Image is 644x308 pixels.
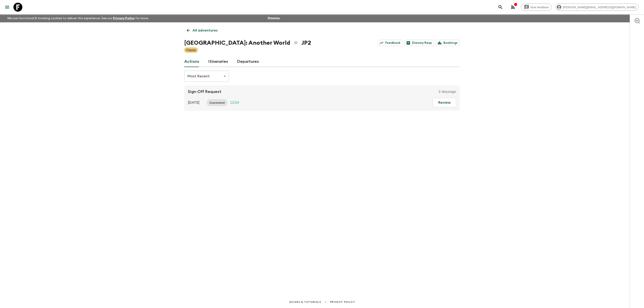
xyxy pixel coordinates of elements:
[230,100,239,105] p: 11 / 14
[330,300,355,304] a: Privacy Policy
[267,15,281,21] button: Dismiss
[188,89,221,94] p: Sign-Off Request
[184,26,220,35] a: All adventures
[208,56,228,67] a: Itineraries
[186,48,196,52] p: Classic
[5,14,150,22] p: We use functional & tracking cookies to deliver this experience. See our for more.
[378,40,403,46] a: Feedback
[436,40,460,46] a: Bookings
[555,4,639,11] div: [PERSON_NAME][EMAIL_ADDRESS][DOMAIN_NAME]
[188,100,199,105] p: [DATE]
[528,6,551,9] span: Give feedback
[496,3,505,12] button: search adventures
[405,40,434,46] a: Dietary Reqs
[439,89,456,94] p: 2 days ago
[289,300,321,304] a: Guides & Tutorials
[184,56,199,67] a: Actions
[113,17,135,20] a: Privacy Policy
[207,101,227,104] span: Guaranteed
[3,3,12,12] button: menu
[237,56,259,67] a: Departures
[433,98,456,107] button: Review
[521,4,552,11] a: Give feedback
[560,6,638,9] span: [PERSON_NAME][EMAIL_ADDRESS][DOMAIN_NAME]
[193,28,218,33] p: All adventures
[227,99,242,106] div: Trip Fill
[184,38,311,47] h1: [GEOGRAPHIC_DATA]: Another World JP2
[184,70,229,82] div: Most Recent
